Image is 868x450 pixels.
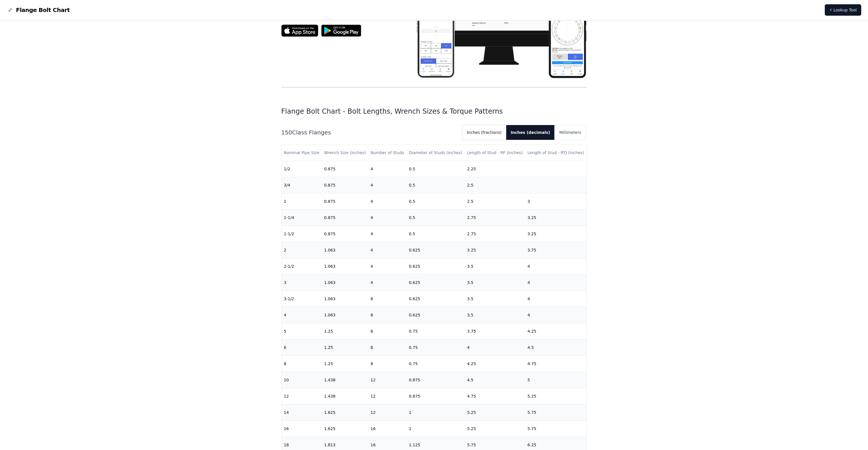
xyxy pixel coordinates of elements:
[282,291,322,307] td: 3-1/2
[407,356,465,372] td: 0.75
[282,145,322,161] th: Nominal Pipe Size
[282,226,322,242] td: 1-1/2
[525,242,587,258] td: 3.75
[407,275,465,291] td: 0.625
[7,7,14,13] img: Flange Bolt Chart Logo
[368,404,407,421] td: 12
[282,421,322,437] td: 16
[282,161,322,177] td: 1/2
[322,339,368,356] td: 1.25
[525,339,587,356] td: 4.5
[407,177,465,193] td: 0.5
[465,323,525,339] td: 3.75
[7,6,70,14] a: Flange Bolt Chart LogoFlange Bolt Chart
[465,372,525,388] td: 4.5
[282,275,322,291] td: 3
[282,210,322,226] td: 1-1/4
[465,404,525,421] td: 5.25
[322,323,368,339] td: 1.25
[368,226,407,242] td: 4
[525,421,587,437] td: 5.75
[465,161,525,177] td: 2.25
[407,291,465,307] td: 0.625
[322,177,368,193] td: 0.875
[825,4,861,16] a: ⚡ Lookup Tool
[282,177,322,193] td: 3/4
[506,125,555,140] button: Inches (decimals)
[465,242,525,258] td: 3.25
[368,258,407,275] td: 4
[368,421,407,437] td: 16
[368,145,407,161] th: Number of Studs
[525,291,587,307] td: 4
[407,421,465,437] td: 1
[525,258,587,275] td: 4
[368,193,407,210] td: 4
[282,388,322,404] td: 12
[322,388,368,404] td: 1.438
[368,372,407,388] td: 12
[322,356,368,372] td: 1.25
[368,177,407,193] td: 4
[368,323,407,339] td: 8
[322,275,368,291] td: 1.063
[282,323,322,339] td: 5
[525,307,587,323] td: 4
[407,323,465,339] td: 0.75
[407,339,465,356] td: 0.75
[465,226,525,242] td: 2.75
[465,177,525,193] td: 2.5
[368,161,407,177] td: 4
[322,404,368,421] td: 1.625
[368,242,407,258] td: 4
[407,372,465,388] td: 0.875
[282,404,322,421] td: 14
[525,372,587,388] td: 5
[322,421,368,437] td: 1.625
[322,291,368,307] td: 1.063
[368,388,407,404] td: 12
[322,161,368,177] td: 0.875
[465,291,525,307] td: 3.5
[368,275,407,291] td: 4
[282,372,322,388] td: 10
[407,404,465,421] td: 1
[465,275,525,291] td: 3.5
[282,356,322,372] td: 8
[407,210,465,226] td: 0.5
[322,372,368,388] td: 1.438
[465,210,525,226] td: 2.75
[525,275,587,291] td: 4
[465,388,525,404] td: 4.75
[282,242,322,258] td: 2
[525,226,587,242] td: 3.25
[525,404,587,421] td: 5.75
[407,307,465,323] td: 0.625
[322,226,368,242] td: 0.875
[368,356,407,372] td: 8
[282,339,322,356] td: 6
[407,242,465,258] td: 0.625
[525,145,587,161] th: Length of Stud - RTJ (inches)
[318,22,364,40] img: Get it on Google Play
[525,323,587,339] td: 4.25
[465,193,525,210] td: 2.5
[407,258,465,275] td: 0.625
[322,193,368,210] td: 0.875
[407,145,465,161] th: Diameter of Studs (inches)
[322,210,368,226] td: 0.875
[322,307,368,323] td: 1.063
[465,145,525,161] th: Length of Stud - RF (inches)
[465,356,525,372] td: 4.25
[525,193,587,210] td: 3
[465,258,525,275] td: 3.5
[555,125,586,140] button: Millimeters
[407,193,465,210] td: 0.5
[322,258,368,275] td: 1.063
[462,125,506,140] button: Inches (fractions)
[368,291,407,307] td: 8
[465,339,525,356] td: 4
[282,193,322,210] td: 1
[465,421,525,437] td: 5.25
[525,388,587,404] td: 5.25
